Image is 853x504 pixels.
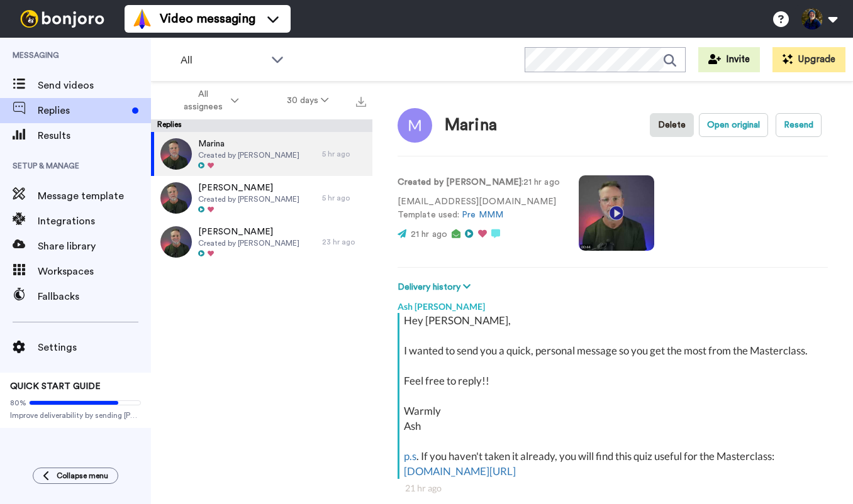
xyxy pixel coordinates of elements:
[699,113,768,137] button: Open original
[10,410,141,420] span: Improve deliverability by sending [PERSON_NAME]’s from your own email
[160,182,192,214] img: f330ee3a-f563-4f78-942f-8193460ed3fa-thumb.jpg
[398,176,560,189] p: : 21 hr ago
[404,313,825,479] div: Hey [PERSON_NAME], I wanted to send you a quick, personal message so you get the most from the Ma...
[38,289,151,304] span: Fallbacks
[772,47,845,72] button: Upgrade
[198,226,299,238] span: [PERSON_NAME]
[198,182,299,194] span: [PERSON_NAME]
[15,10,109,28] img: bj-logo-header-white.svg
[198,150,299,160] span: Created by [PERSON_NAME]
[776,113,822,137] button: Resend
[38,239,151,254] span: Share library
[322,237,366,247] div: 23 hr ago
[57,471,108,481] span: Collapse menu
[38,189,151,204] span: Message template
[198,238,299,248] span: Created by [PERSON_NAME]
[38,103,127,118] span: Replies
[198,138,299,150] span: Marina
[151,132,372,176] a: MarinaCreated by [PERSON_NAME]5 hr ago
[10,382,101,391] span: QUICK START GUIDE
[132,9,152,29] img: vm-color.svg
[151,119,372,132] div: Replies
[322,149,366,159] div: 5 hr ago
[404,449,416,463] a: p.s
[356,97,366,107] img: export.svg
[181,53,265,68] span: All
[33,468,118,484] button: Collapse menu
[398,178,521,187] strong: Created by [PERSON_NAME]
[398,195,560,222] p: [EMAIL_ADDRESS][DOMAIN_NAME] Template used:
[322,193,366,203] div: 5 hr ago
[404,464,516,478] a: [DOMAIN_NAME][URL]
[160,138,192,170] img: 3ed4754d-7565-4b27-9085-c84846cce277-thumb.jpg
[411,230,447,239] span: 21 hr ago
[263,89,353,112] button: 30 days
[160,10,255,28] span: Video messaging
[177,88,228,113] span: All assignees
[462,211,503,219] a: Pre MMM
[38,214,151,229] span: Integrations
[398,294,828,313] div: Ash [PERSON_NAME]
[38,128,151,143] span: Results
[352,91,370,110] button: Export all results that match these filters now.
[160,226,192,258] img: be169cc3-c808-496b-af19-dc5a92989233-thumb.jpg
[151,220,372,264] a: [PERSON_NAME]Created by [PERSON_NAME]23 hr ago
[10,398,26,408] span: 80%
[153,83,263,118] button: All assignees
[405,482,820,495] div: 21 hr ago
[38,264,151,279] span: Workspaces
[151,176,372,220] a: [PERSON_NAME]Created by [PERSON_NAME]5 hr ago
[650,113,694,137] button: Delete
[698,47,760,72] button: Invite
[38,78,151,93] span: Send videos
[398,108,432,143] img: Image of Marina
[38,340,151,355] span: Settings
[445,116,497,134] div: Marina
[198,194,299,204] span: Created by [PERSON_NAME]
[398,280,474,294] button: Delivery history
